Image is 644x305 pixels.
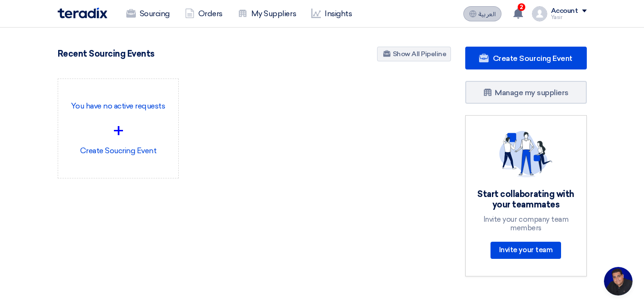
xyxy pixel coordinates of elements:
div: Yasir [551,15,587,20]
span: Create Sourcing Event [493,54,572,63]
a: My Suppliers [230,3,304,24]
a: Manage my suppliers [465,81,587,104]
span: 2 [518,3,525,11]
a: Open chat [604,267,633,295]
div: Start collaborating with your teammates [477,189,575,210]
a: Orders [177,3,230,24]
div: Invite your company team members [477,215,575,232]
p: You have no active requests [66,100,171,112]
a: Show All Pipeline [377,47,451,61]
button: العربية [463,6,501,21]
img: invite_your_team.svg [499,131,552,177]
a: Sourcing [119,3,177,24]
div: Create Soucring Event [66,87,171,170]
a: Invite your team [491,242,561,259]
div: + [66,117,171,145]
img: profile_test.png [532,6,547,21]
span: العربية [479,11,496,18]
a: Insights [304,3,359,24]
div: Account [551,7,578,15]
h4: Recent Sourcing Events [58,49,154,59]
img: Teradix logo [58,8,107,19]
